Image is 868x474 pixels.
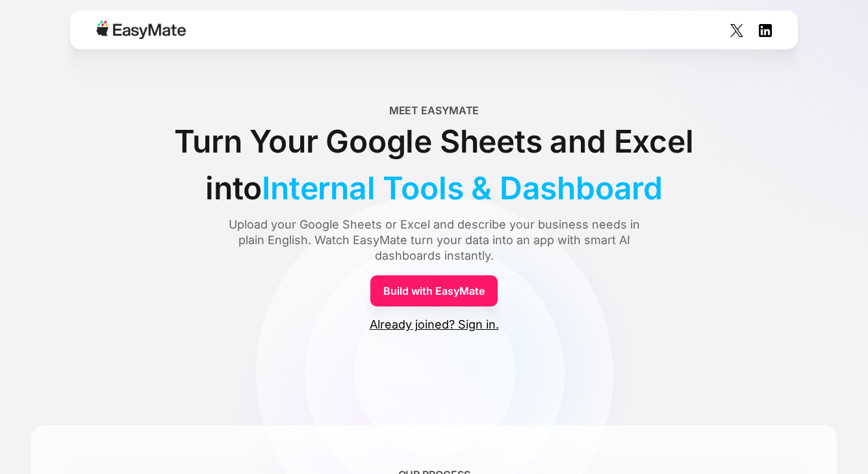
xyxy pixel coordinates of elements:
[759,24,772,37] img: Social Icon
[96,21,186,39] img: Easymate logo
[730,24,743,37] img: Social Icon
[370,317,499,332] a: Already joined? Sign in.
[223,217,645,264] div: Upload your Google Sheets or Excel and describe your business needs in plain English. Watch EasyM...
[389,103,479,118] div: Meet EasyMate
[262,169,663,207] span: Internal Tools & Dashboard
[31,264,837,332] form: Form
[370,275,498,306] a: Build with EasyMate
[142,118,726,212] div: Turn Your Google Sheets and Excel into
